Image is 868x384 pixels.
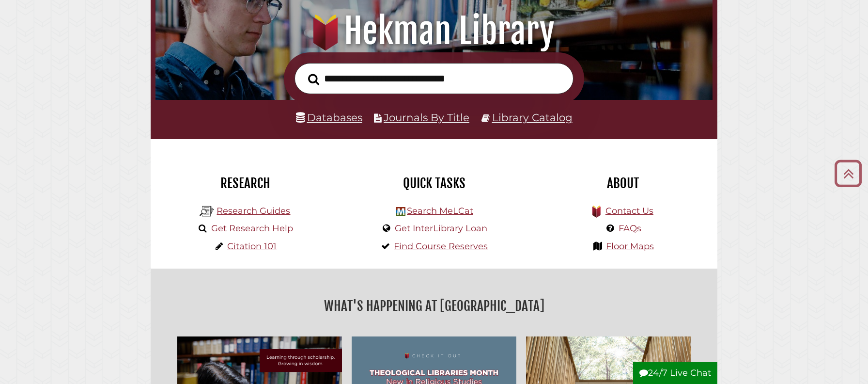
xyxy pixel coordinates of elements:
[169,10,699,52] h1: Hekman Library
[619,223,641,234] a: FAQs
[227,241,277,252] a: Citation 101
[296,111,362,124] a: Databases
[492,111,573,124] a: Library Catalog
[606,241,654,252] a: Floor Maps
[217,206,290,216] a: Research Guides
[394,241,488,252] a: Find Course Reserves
[407,206,473,216] a: Search MeLCat
[308,73,319,85] i: Search
[396,207,405,216] img: Hekman Library Logo
[831,165,866,181] a: Back to Top
[395,223,487,234] a: Get InterLibrary Loan
[158,175,332,192] h2: Research
[303,71,324,88] button: Search
[211,223,293,234] a: Get Research Help
[200,204,214,219] img: Hekman Library Logo
[347,175,521,192] h2: Quick Tasks
[536,175,710,192] h2: About
[605,206,653,216] a: Contact Us
[158,295,710,317] h2: What's Happening at [GEOGRAPHIC_DATA]
[384,111,469,124] a: Journals By Title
